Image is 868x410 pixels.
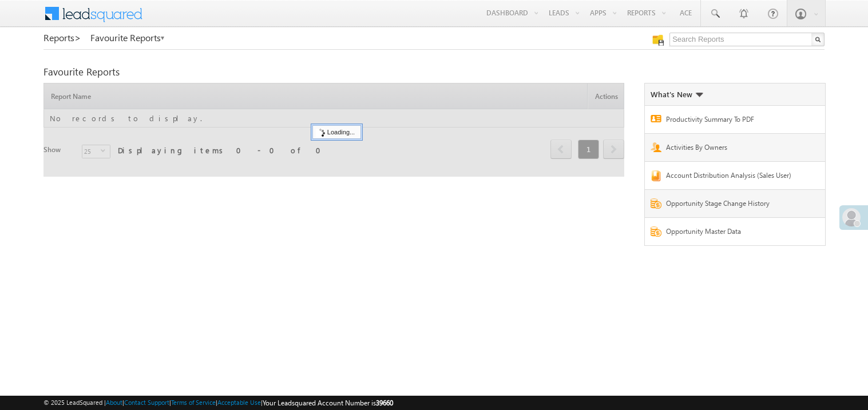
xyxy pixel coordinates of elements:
[666,198,800,212] a: Opportunity Stage Change History
[651,170,661,181] img: Report
[90,33,165,43] a: Favourite Reports
[651,142,661,152] img: Report
[669,33,825,46] input: Search Reports
[651,89,703,99] div: What's New
[124,399,169,406] a: Contact Support
[171,399,216,406] a: Terms of Service
[651,226,661,237] img: Report
[651,198,661,209] img: Report
[43,33,81,43] a: Reports>
[312,125,361,139] div: Loading...
[666,142,800,156] a: Activities By Owners
[666,170,800,184] a: Account Distribution Analysis (Sales User)
[666,226,800,240] a: Opportunity Master Data
[651,115,661,122] img: Report
[74,31,81,44] span: >
[43,67,825,77] div: Favourite Reports
[666,114,800,128] a: Productivity Summary To PDF
[217,399,261,406] a: Acceptable Use
[695,93,703,97] img: What's new
[106,399,122,406] a: About
[376,399,393,407] span: 39660
[263,399,393,407] span: Your Leadsquared Account Number is
[43,397,393,408] span: © 2025 LeadSquared | | | | |
[652,34,664,46] img: Manage all your saved reports!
